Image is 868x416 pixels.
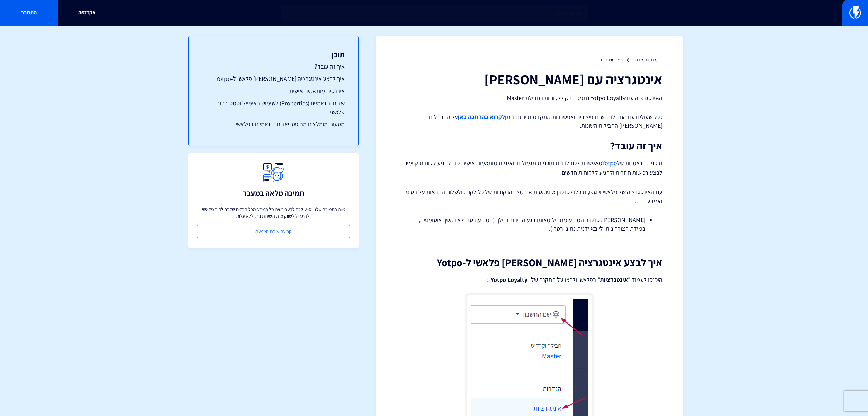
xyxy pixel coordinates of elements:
[202,99,345,116] a: שדות דינאמיים (Properties) לשימוש באימייל וסמס בתוך פלאשי
[197,206,350,219] p: צוות התמיכה שלנו יסייע לכם להעביר את כל המידע מכל הכלים שלכם לתוך פלאשי ולהתחיל לשווק מיד, השירות...
[396,113,662,130] p: ככל שעולים עם החבילות ישנם פיצ'רים ואפשרויות מתקדמות יותר, ניתן על ההבדלים [PERSON_NAME] החבילות ...
[202,62,345,71] a: איך זה עובד?
[202,120,345,129] a: מסעות מומלצים מבוססי שדות דינאמיים בפלאשי
[202,50,345,59] h3: תוכן
[491,276,527,284] strong: Yotpo Loyalty
[243,189,304,197] h3: תמיכה מלאה במעבר
[396,140,662,152] h2: איך זה עובד?
[396,257,662,268] h2: איך לבצע אינטגרציה [PERSON_NAME] פלאשי ל-Yotpo
[635,57,657,63] a: מרכז תמיכה
[396,158,662,177] p: תוכנית הנאמנות של מאפשרת לכם לבנות תוכניות תגמולים והפניות מותאמות אישית כדי להניע לקוחות קיימים ...
[202,87,345,96] a: איבנטים מותאמים אישית
[197,225,350,238] a: קביעת שיחת הטמעה
[396,94,662,102] p: האינטגרציה עם Yotpo Loyalty נתמכת רק ללקוחות בחבילת Master.
[396,188,662,205] p: עם האינטגרציה של פלאשי ויוטפו, תוכלו לסנכרן אוטומטית את מצב הנקודות של כל לקוח, ולשלוח התראות על ...
[281,5,588,21] input: חיפוש מהיר...
[413,216,645,233] li: [PERSON_NAME], סנכרון המידע מתחיל מאותו רגע החיבור והילך (המידע רטרו לא נמשך אוטומטית, במידת הצור...
[202,74,345,83] a: איך לבצע אינטגרציה [PERSON_NAME] פלאשי ל-Yotpo
[458,113,505,121] a: לקרוא בהרחבה כאן
[602,159,617,167] a: Yotpo
[396,72,662,87] h1: אינטגרציה עם [PERSON_NAME]
[600,276,628,284] strong: אינטגרציות
[396,275,662,285] p: היכנסו לעמוד " " בפלאשי ולחצו על התקנה של " ":
[601,57,620,63] a: אינטגרציות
